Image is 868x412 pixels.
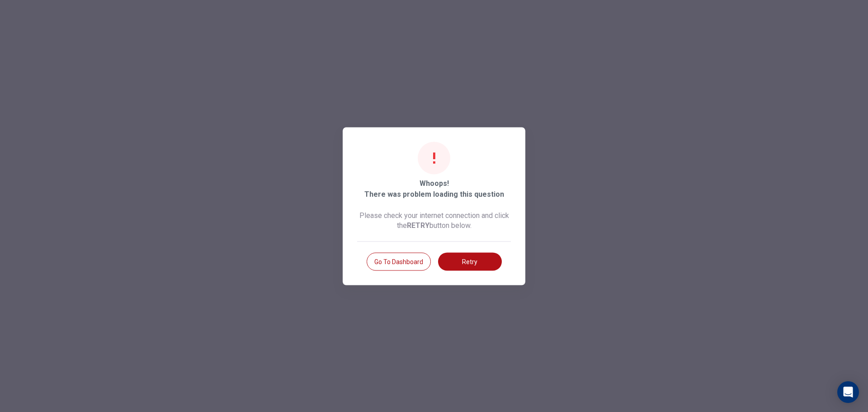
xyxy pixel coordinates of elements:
div: Open Intercom Messenger [837,381,859,403]
span: There was problem loading this question [364,189,504,199]
b: RETRY [407,221,429,229]
button: Retry [438,252,502,270]
span: Whoops! [420,178,449,189]
span: Please check your internet connection and click the button below. [357,210,511,230]
button: Go to Dashboard [367,252,431,270]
